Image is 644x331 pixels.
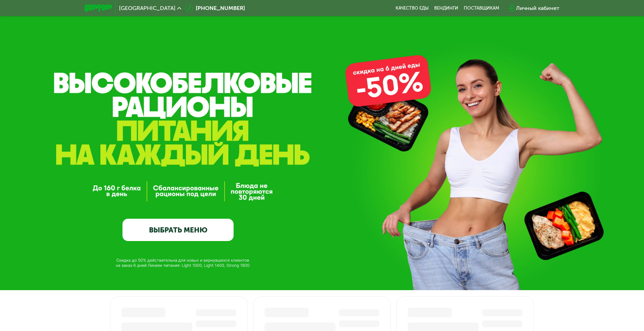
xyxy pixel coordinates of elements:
[119,5,175,11] span: [GEOGRAPHIC_DATA]
[185,4,245,12] a: [PHONE_NUMBER]
[396,5,429,11] a: Качество еды
[516,4,559,12] div: Личный кабинет
[464,5,499,11] div: поставщикам
[122,219,234,241] a: ВЫБРАТЬ МЕНЮ
[434,5,458,11] a: Вендинги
